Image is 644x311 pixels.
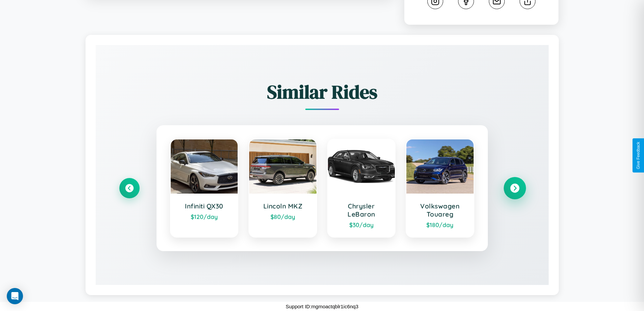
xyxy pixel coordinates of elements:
[170,139,239,238] a: Infiniti QX30$120/day
[335,221,388,228] div: $ 30 /day
[286,302,358,311] p: Support ID: mgmoactqblr1ic6nq3
[327,139,396,238] a: Chrysler LeBaron$30/day
[256,213,310,220] div: $ 80 /day
[119,79,525,105] h2: Similar Rides
[636,142,641,169] div: Give Feedback
[256,202,310,210] h3: Lincoln MKZ
[413,202,467,218] h3: Volkswagen Touareg
[413,221,467,228] div: $ 180 /day
[7,288,23,304] div: Open Intercom Messenger
[177,213,231,220] div: $ 120 /day
[177,202,231,210] h3: Infiniti QX30
[248,139,317,238] a: Lincoln MKZ$80/day
[406,139,474,238] a: Volkswagen Touareg$180/day
[335,202,388,218] h3: Chrysler LeBaron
